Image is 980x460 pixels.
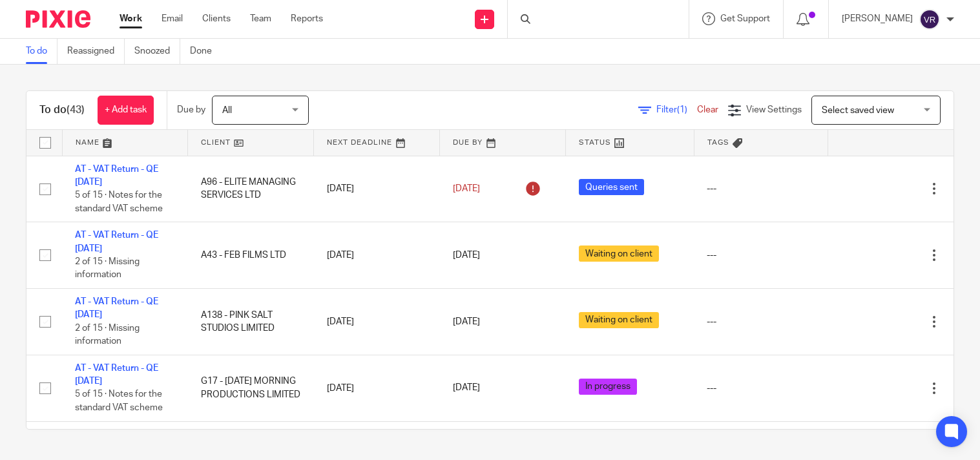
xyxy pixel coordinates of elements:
[314,156,440,222] td: [DATE]
[75,231,158,253] a: AT - VAT Return - QE [DATE]
[314,222,440,289] td: [DATE]
[162,12,183,25] a: Email
[707,315,815,328] div: ---
[697,105,718,114] a: Clear
[579,179,644,195] span: Queries sent
[707,139,729,146] span: Tags
[707,382,815,395] div: ---
[250,12,271,25] a: Team
[579,312,659,328] span: Waiting on client
[822,106,894,115] span: Select saved view
[222,106,232,115] span: All
[453,317,480,326] span: [DATE]
[190,39,222,64] a: Done
[919,9,940,30] img: svg%3E
[177,103,205,116] p: Due by
[67,105,85,115] span: (43)
[75,364,158,386] a: AT - VAT Return - QE [DATE]
[26,10,90,28] img: Pixie
[656,105,697,114] span: Filter
[677,105,687,114] span: (1)
[134,39,180,64] a: Snoozed
[453,184,480,193] span: [DATE]
[579,246,659,262] span: Waiting on client
[75,324,140,346] span: 2 of 15 · Missing information
[314,289,440,355] td: [DATE]
[67,39,125,64] a: Reassigned
[188,355,314,421] td: G17 - [DATE] MORNING PRODUCTIONS LIMITED
[188,156,314,222] td: A96 - ELITE MANAGING SERVICES LTD
[579,379,637,395] span: In progress
[842,12,913,25] p: [PERSON_NAME]
[26,39,57,64] a: To do
[120,12,142,25] a: Work
[75,165,158,187] a: AT - VAT Return - QE [DATE]
[188,222,314,289] td: A43 - FEB FILMS LTD
[75,191,163,213] span: 5 of 15 · Notes for the standard VAT scheme
[39,103,85,117] h1: To do
[75,390,163,413] span: 5 of 15 · Notes for the standard VAT scheme
[75,257,140,280] span: 2 of 15 · Missing information
[98,96,154,125] a: + Add task
[453,384,480,393] span: [DATE]
[707,182,815,195] div: ---
[453,251,480,260] span: [DATE]
[314,355,440,421] td: [DATE]
[720,14,770,23] span: Get Support
[746,105,802,114] span: View Settings
[202,12,231,25] a: Clients
[291,12,323,25] a: Reports
[75,297,158,319] a: AT - VAT Return - QE [DATE]
[188,289,314,355] td: A138 - PINK SALT STUDIOS LIMITED
[707,249,815,262] div: ---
